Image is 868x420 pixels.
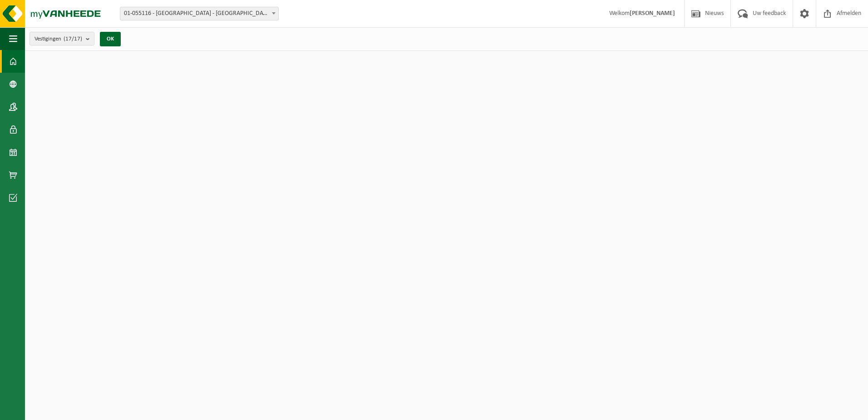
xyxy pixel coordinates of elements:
strong: [PERSON_NAME] [630,10,675,17]
span: 01-055116 - MOURIK - ANTWERPEN [120,7,278,20]
span: 01-055116 - MOURIK - ANTWERPEN [120,7,279,20]
button: OK [100,32,121,46]
span: Vestigingen [35,32,82,46]
button: Vestigingen(17/17) [30,32,94,45]
count: (17/17) [64,36,82,42]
